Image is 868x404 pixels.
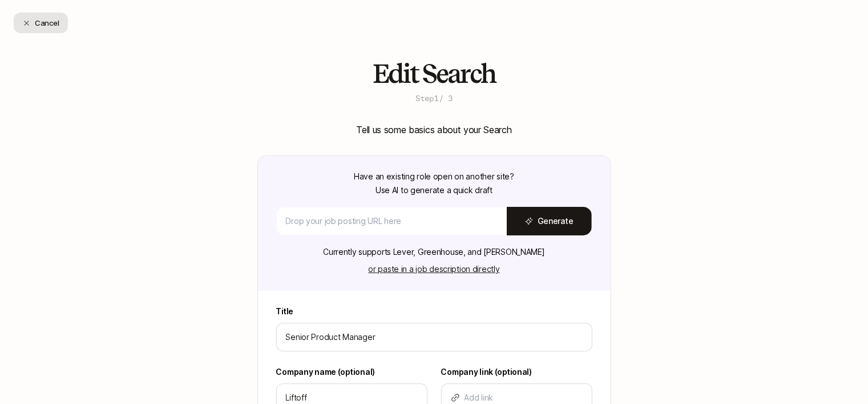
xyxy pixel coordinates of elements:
button: Cancel [14,13,68,33]
label: Company name (optional) [276,365,427,379]
p: Step 1 / 3 [415,93,453,104]
input: Drop your job posting URL here [286,214,498,228]
p: Have an existing role open on another site? Use AI to generate a quick draft [354,170,514,197]
h2: Edit Search [373,59,496,88]
p: Tell us some basics about your Search [356,122,511,137]
label: Title [276,305,592,318]
input: e.g. Head of Marketing, Contract Design Lead [286,330,583,344]
p: Currently supports Lever, Greenhouse, and [PERSON_NAME] [323,245,545,259]
label: Company link (optional) [441,365,592,379]
button: or paste in a job description directly [361,261,506,277]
